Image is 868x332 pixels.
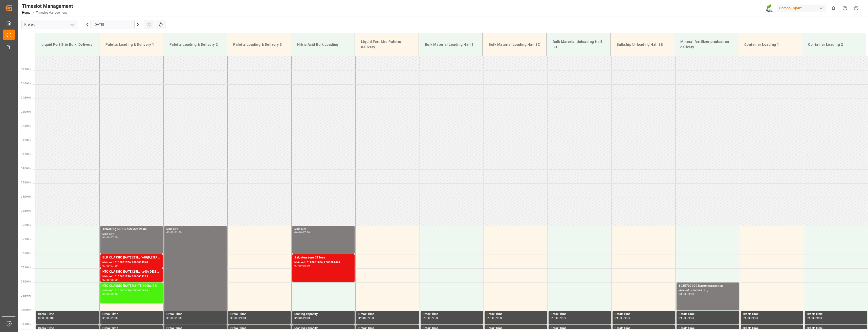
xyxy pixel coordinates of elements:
div: Compo Expert [777,5,826,12]
div: Break Time [679,326,737,331]
span: 00:30 Hr [21,68,31,71]
div: Container Loading 2 [806,40,862,49]
div: 07:00 [102,265,110,267]
a: Home [22,11,30,14]
div: - [686,293,687,295]
div: 09:00 [687,293,694,295]
div: 21:00 [175,231,182,233]
div: 09:00 [294,317,302,319]
div: Break Time [166,326,225,331]
div: 07:00 [294,265,302,267]
span: 01:00 Hr [21,82,31,85]
div: 07:00 [302,231,310,233]
div: - [110,293,110,295]
div: 09:30 [238,317,246,319]
div: Paletts Loading & Delivery 2 [167,40,223,49]
span: 04:30 Hr [21,181,31,184]
div: Break Time [423,312,481,317]
div: 09:00 [358,317,366,319]
img: Screenshot%202023-09-29%20at%2010.02.21.png_1712312052.png [766,4,774,13]
div: 09:00 [679,317,686,319]
div: Bulkship Unloading Hall 3B [615,40,670,49]
div: Break Time [38,326,97,331]
input: DD.MM.YYYY [91,20,135,29]
div: Break Time [487,326,545,331]
div: 09:30 [815,317,822,319]
div: Main ref : , [166,227,225,231]
div: Bulk Material Loading Hall 3C [487,40,542,49]
div: Liquid Fert Site Paletts Delivery [359,37,415,52]
span: 08:30 Hr [21,294,31,297]
div: Container Loading 1 [742,40,798,49]
div: Break Time [230,326,289,331]
div: 09:00 [230,317,238,319]
span: 09:30 Hr [21,323,31,325]
input: Type to search/select [21,20,77,29]
div: Break Time [102,312,161,317]
div: loading capacity [294,312,353,317]
div: Break Time [102,326,161,331]
div: Main ref : 6100001750, 2000001283 [102,274,161,279]
div: 08:00 [102,293,110,295]
span: 02:30 Hr [21,125,31,127]
div: 09:30 [431,317,438,319]
div: 07:30 [111,265,118,267]
div: 08:45 [111,293,118,295]
div: 06:00 [102,236,110,239]
div: 09:30 [559,317,566,319]
button: show 0 new notifications [828,3,839,14]
div: Main ref : 6100001276, 2000000929 [102,289,161,293]
div: Break Time [358,312,417,317]
span: 03:30 Hr [21,153,31,156]
div: - [302,231,302,233]
div: - [46,317,46,319]
div: Break Time [358,326,417,331]
div: 1035702000 Natronwasserglas [679,283,737,289]
div: 06:00 [166,231,174,233]
div: Bulk Material Unloading Hall 3B [551,37,606,52]
div: Mineral fertilizer production delivery [678,37,734,52]
div: BLK CLASSIC [DATE] 25kg(x40)D,EN,PL,FNLFLO T PERM [DATE] 25kg (x40) INTBLK CLASSIC [DATE] 50kg(x2... [102,255,161,260]
div: - [622,317,623,319]
div: 09:30 [367,317,374,319]
div: 07:30 [102,279,110,281]
div: - [686,317,687,319]
span: 03:00 Hr [21,139,31,141]
div: Break Time [166,312,225,317]
div: 09:30 [623,317,630,319]
div: Break Time [551,312,609,317]
div: Break Time [38,312,97,317]
div: Break Time [743,326,801,331]
div: - [750,317,751,319]
div: Break Time [679,312,737,317]
div: - [302,265,302,267]
div: Break Time [807,326,865,331]
div: 09:00 [615,317,622,319]
div: 08:00 [679,293,686,295]
span: 07:30 Hr [21,266,31,269]
div: Paletts Loading & Delivery 1 [103,40,159,49]
div: - [110,279,110,281]
span: 05:30 Hr [21,209,31,212]
span: 09:00 Hr [21,309,31,311]
div: 09:00 [102,317,110,319]
div: loading capacity [294,326,353,331]
div: Break Time [807,312,865,317]
div: - [366,317,366,319]
div: 09:30 [751,317,758,319]
div: - [302,317,302,319]
span: 08:00 Hr [21,280,31,283]
div: Nitric Acid Bulk Loading [295,40,351,49]
div: Salpetersäure 53 lose [294,255,353,260]
span: 01:30 Hr [21,96,31,99]
div: Main ref : 4500007121, [679,289,737,293]
button: Help Center [839,3,851,14]
div: - [814,317,815,319]
div: Timeslot Management [22,2,73,10]
div: 09:00 [166,317,174,319]
div: - [430,317,430,319]
div: - [174,317,175,319]
div: Break Time [743,312,801,317]
span: 06:30 Hr [21,238,31,241]
span: 07:00 Hr [21,252,31,255]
